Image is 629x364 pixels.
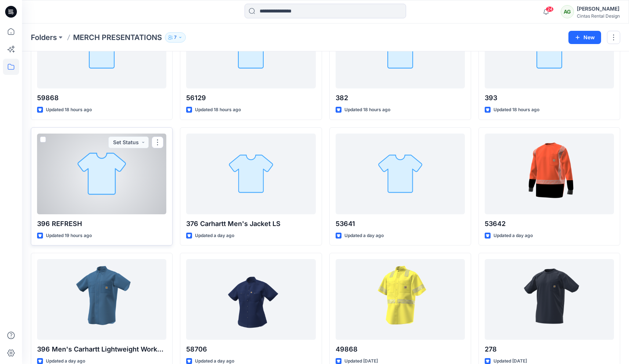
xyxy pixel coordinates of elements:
[336,259,465,340] a: 49868
[195,106,241,114] p: Updated 18 hours ago
[336,344,465,354] p: 49868
[494,232,533,240] p: Updated a day ago
[37,134,166,214] a: 396 REFRESH
[165,32,186,43] button: 7
[344,106,390,114] p: Updated 18 hours ago
[186,259,315,340] a: 58706
[186,344,315,354] p: 58706
[485,259,614,340] a: 278
[336,93,465,103] p: 382
[46,106,92,114] p: Updated 18 hours ago
[494,106,539,114] p: Updated 18 hours ago
[344,232,384,240] p: Updated a day ago
[37,93,166,103] p: 59868
[577,13,620,19] div: Cintas Rental Design
[31,32,57,43] a: Folders
[186,219,315,229] p: 376 Carhartt Men's Jacket LS
[485,344,614,354] p: 278
[46,232,92,240] p: Updated 19 hours ago
[186,134,315,214] a: 376 Carhartt Men's Jacket LS
[546,6,554,12] span: 24
[37,219,166,229] p: 396 REFRESH
[561,5,574,18] div: AG
[195,232,234,240] p: Updated a day ago
[174,33,177,41] p: 7
[186,93,315,103] p: 56129
[568,31,601,44] button: New
[73,32,162,43] p: MERCH PRESENTATIONS
[485,134,614,214] a: 53642
[577,4,620,13] div: [PERSON_NAME]
[336,219,465,229] p: 53641
[37,344,166,354] p: 396 Men's Carhartt Lightweight Workshirt LS/SS
[336,134,465,214] a: 53641
[37,259,166,340] a: 396 Men's Carhartt Lightweight Workshirt LS/SS
[485,93,614,103] p: 393
[485,219,614,229] p: 53642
